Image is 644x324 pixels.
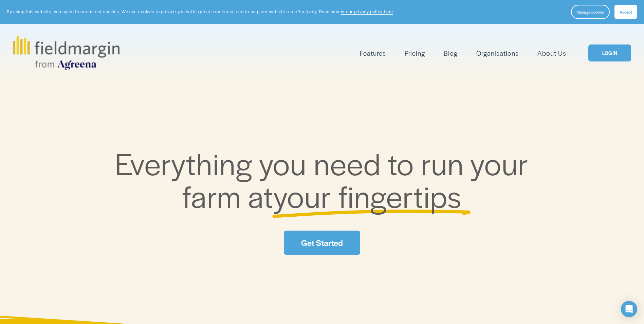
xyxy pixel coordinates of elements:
[115,142,536,217] span: Everything you need to run your farm at
[588,44,631,62] a: LOGIN
[577,9,604,15] span: Manage cookies
[571,5,610,19] button: Manage cookies
[621,301,637,317] div: Open Intercom Messenger
[7,8,394,15] p: By using this website, you agree to our use of cookies. We use cookies to provide you with a grea...
[614,5,637,19] button: Accept
[476,48,519,59] a: Organisations
[360,48,386,58] span: Features
[284,231,360,255] a: Get Started
[360,48,386,59] a: folder dropdown
[537,48,566,59] a: About Us
[405,48,425,59] a: Pricing
[273,174,462,217] span: your fingertips
[341,8,393,15] a: in our privacy policy here
[13,36,119,70] img: fieldmargin.com
[620,9,632,15] span: Accept
[444,48,458,59] a: Blog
